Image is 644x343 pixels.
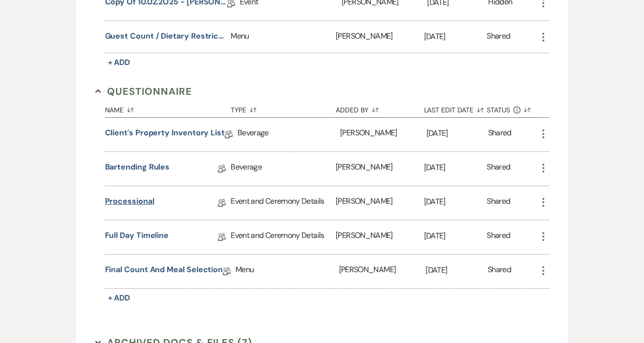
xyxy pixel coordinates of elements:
[487,30,510,43] div: Shared
[105,127,225,142] a: Client's Property Inventory List
[236,255,339,288] div: Menu
[105,264,223,279] a: Final Count and Meal Selection
[336,152,424,186] div: [PERSON_NAME]
[487,230,510,245] div: Shared
[340,118,427,151] div: [PERSON_NAME]
[105,291,133,305] button: + Add
[336,186,424,220] div: [PERSON_NAME]
[231,21,336,53] div: Menu
[424,230,487,242] p: [DATE]
[231,99,336,117] button: Type
[427,127,488,140] p: [DATE]
[426,264,488,277] p: [DATE]
[487,195,510,211] div: Shared
[105,56,133,69] button: + Add
[231,186,336,220] div: Event and Ceremony Details
[487,107,510,113] span: Status
[231,220,336,254] div: Event and Ceremony Details
[424,30,487,43] p: [DATE]
[488,127,512,142] div: Shared
[336,99,424,117] button: Added By
[105,195,154,211] a: Processional
[108,57,130,67] span: + Add
[424,99,487,117] button: Last Edit Date
[488,264,511,279] div: Shared
[339,255,426,288] div: [PERSON_NAME]
[424,161,487,174] p: [DATE]
[105,99,231,117] button: Name
[237,118,340,151] div: Beverage
[336,21,424,53] div: [PERSON_NAME]
[487,161,510,176] div: Shared
[95,84,193,99] button: Questionnaire
[105,30,227,42] button: Guest Count / Dietary Restrictions
[336,220,424,254] div: [PERSON_NAME]
[108,293,130,303] span: + Add
[424,195,487,208] p: [DATE]
[231,152,336,186] div: Beverage
[105,161,170,176] a: Bartending Rules
[487,99,537,117] button: Status
[105,230,169,245] a: Full Day Timeline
